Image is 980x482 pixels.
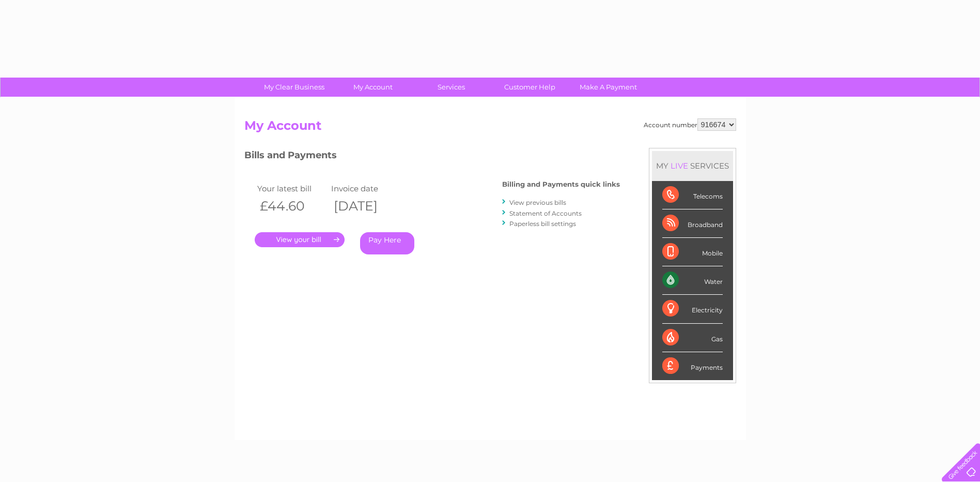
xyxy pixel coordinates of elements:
[329,182,403,195] td: Invoice date
[662,238,723,266] div: Mobile
[502,180,620,188] h4: Billing and Payments quick links
[662,295,723,323] div: Electricity
[509,220,576,228] a: Paperless bill settings
[255,182,329,195] td: Your latest bill
[255,195,329,217] th: £44.60
[252,78,337,97] a: My Clear Business
[662,324,723,352] div: Gas
[668,161,690,171] div: LIVE
[487,78,572,97] a: Customer Help
[662,209,723,238] div: Broadband
[509,209,582,217] a: Statement of Accounts
[330,78,415,97] a: My Account
[566,78,651,97] a: Make A Payment
[244,118,736,138] h2: My Account
[244,148,620,166] h3: Bills and Payments
[360,232,414,254] a: Pay Here
[409,78,494,97] a: Services
[652,151,733,180] div: MY SERVICES
[662,352,723,380] div: Payments
[509,199,566,206] a: View previous bills
[255,232,345,247] a: .
[329,195,403,217] th: [DATE]
[662,181,723,209] div: Telecoms
[662,266,723,295] div: Water
[644,118,736,131] div: Account number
